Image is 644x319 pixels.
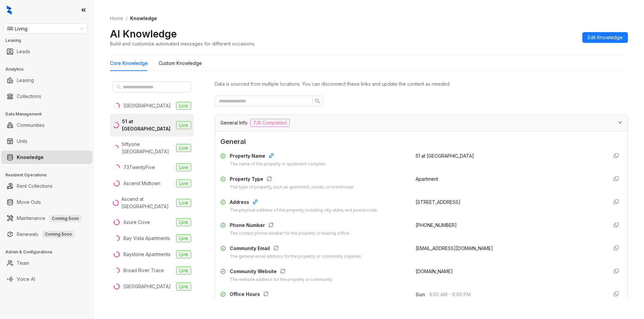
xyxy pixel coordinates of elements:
[17,256,29,270] a: Team
[220,137,622,147] span: General
[416,176,438,182] span: Apartment
[1,272,92,286] li: Voice AI
[215,80,628,88] div: Data is sourced from multiple locations. You can disconnect these links and update the content as...
[230,175,354,184] div: Property Type
[123,164,155,171] div: 73TwentyFive
[7,24,84,34] span: RR Living
[176,266,191,274] span: Live
[42,231,74,238] span: Coming Soon
[5,37,94,44] h3: Leasing
[230,222,350,230] div: Phone Number
[123,235,170,242] div: Bay Vista Apartments
[5,66,94,72] h3: Analytics
[1,195,92,209] li: Move Outs
[123,219,150,226] div: Azure Cove
[123,283,171,290] div: [GEOGRAPHIC_DATA]
[176,218,191,226] span: Live
[1,135,92,148] li: Units
[416,245,493,251] span: [EMAIL_ADDRESS][DOMAIN_NAME]
[126,15,127,22] li: /
[117,85,121,89] span: search
[17,228,74,241] a: RenewalsComing Soon
[230,161,326,167] div: The name of the property or apartment complex.
[7,5,12,15] img: logo
[17,179,53,193] a: Rent Collections
[1,228,92,241] li: Renewals
[230,184,354,190] div: The type of property, such as apartment, condo, or townhouse.
[230,152,326,161] div: Property Name
[176,163,191,171] span: Live
[5,111,94,117] h3: Data Management
[1,151,92,164] li: Knowledge
[17,90,41,103] a: Collections
[49,215,82,222] span: Coming Soon
[416,153,474,159] span: 51 at [GEOGRAPHIC_DATA]
[122,141,173,155] div: 5iftyone [GEOGRAPHIC_DATA]
[429,291,603,298] span: 9:00 AM - 6:00 PM
[230,245,362,253] div: Community Email
[230,276,333,283] div: The website address for the property or community.
[17,272,35,286] a: Voice AI
[176,250,191,258] span: Live
[582,32,628,43] button: Edit Knowledge
[230,230,350,237] div: The contact phone number for the property or leasing office.
[1,256,92,270] li: Team
[109,15,124,22] a: Home
[123,180,160,187] div: Ascend Midtown
[1,74,92,87] li: Leasing
[588,34,623,41] span: Edit Knowledge
[17,118,45,132] a: Communities
[123,267,164,274] div: Broad River Trace
[110,27,177,40] h2: AI Knowledge
[17,135,28,148] a: Units
[123,251,170,258] div: Baystone Apartments
[1,179,92,193] li: Rent Collections
[416,291,429,298] span: Sun
[1,45,92,58] li: Leads
[1,90,92,103] li: Collections
[1,118,92,132] li: Communities
[176,179,191,187] span: Live
[110,60,148,67] div: Core Knowledge
[110,40,256,47] div: Build and customize automated messages for different occasions.
[230,291,366,299] div: Office Hours
[130,15,157,21] span: Knowledge
[176,283,191,291] span: Live
[315,98,320,104] span: search
[416,198,603,206] div: [STREET_ADDRESS]
[159,60,202,67] div: Custom Knowledge
[17,45,30,58] a: Leads
[416,268,453,274] span: [DOMAIN_NAME]
[17,151,44,164] a: Knowledge
[230,268,333,276] div: Community Website
[230,253,362,260] div: The general email address for the property or community inquiries.
[618,121,622,125] span: expanded
[176,199,191,207] span: Live
[416,222,457,228] span: [PHONE_NUMBER]
[230,207,378,214] div: The physical address of the property, including city, state, and postal code.
[176,234,191,242] span: Live
[123,102,171,109] div: [GEOGRAPHIC_DATA]
[121,195,173,210] div: Ascend at [GEOGRAPHIC_DATA]
[5,249,94,255] h3: Admin & Configurations
[176,102,191,110] span: Live
[17,195,41,209] a: Move Outs
[5,172,94,178] h3: Resident Operations
[220,119,248,127] span: General Info
[1,212,92,225] li: Maintenance
[122,118,173,133] div: 51 at [GEOGRAPHIC_DATA]
[215,115,628,131] div: General Info7/8 Completed
[230,198,378,207] div: Address
[17,74,34,87] a: Leasing
[176,121,191,129] span: Live
[176,144,191,152] span: Live
[250,119,290,127] span: 7/8 Completed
